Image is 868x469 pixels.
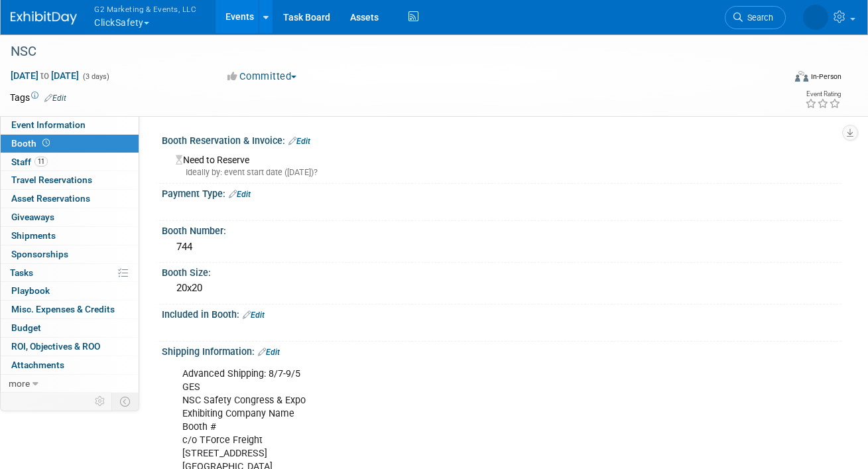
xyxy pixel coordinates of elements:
span: Travel Reservations [11,174,92,185]
a: Edit [243,310,265,320]
span: Misc. Expenses & Credits [11,304,115,314]
a: Sponsorships [1,245,139,263]
div: NSC [6,40,771,64]
a: Edit [288,137,310,146]
a: Staff11 [1,153,139,171]
span: [DATE] [DATE] [10,70,80,82]
img: ExhibitDay [11,11,77,25]
td: Personalize Event Tab Strip [89,393,112,410]
div: Event Rating [805,91,841,98]
a: Edit [258,348,280,357]
span: Staff [11,157,48,167]
a: Playbook [1,282,139,300]
span: ROI, Objectives & ROO [11,341,100,352]
span: more [9,378,30,389]
div: In-Person [810,72,841,82]
a: Event Information [1,116,139,134]
div: 20x20 [172,278,832,299]
div: Payment Type: [162,184,841,201]
a: Giveaways [1,208,139,226]
span: Playbook [11,285,50,296]
span: Shipments [11,230,56,241]
span: (3 days) [82,72,109,81]
a: Travel Reservations [1,171,139,189]
a: Search [725,6,786,29]
a: Budget [1,319,139,337]
span: G2 Marketing & Events, LLC [94,2,196,16]
div: Event Format [719,69,841,89]
a: Edit [44,94,66,103]
a: Misc. Expenses & Credits [1,301,139,318]
button: Committed [223,70,302,84]
span: Booth [11,138,52,149]
a: Asset Reservations [1,190,139,208]
div: Ideally by: event start date ([DATE])? [176,167,832,178]
span: 11 [34,157,48,167]
td: Tags [10,91,66,104]
span: Attachments [11,360,64,370]
span: Budget [11,322,41,333]
span: Tasks [10,267,33,278]
a: Edit [229,190,251,199]
a: Tasks [1,264,139,282]
td: Toggle Event Tabs [112,393,139,410]
div: Booth Size: [162,263,841,279]
a: ROI, Objectives & ROO [1,338,139,356]
a: Booth [1,135,139,153]
div: 744 [172,237,832,257]
span: to [38,70,51,81]
a: more [1,375,139,393]
img: Nora McQuillan [803,5,828,30]
span: Search [743,13,773,23]
div: Included in Booth: [162,304,841,322]
a: Attachments [1,356,139,374]
a: Shipments [1,227,139,245]
div: Need to Reserve [172,150,832,178]
div: Shipping Information: [162,342,841,359]
img: Format-Inperson.png [795,71,808,82]
span: Booth not reserved yet [40,138,52,148]
div: Booth Number: [162,221,841,237]
div: Booth Reservation & Invoice: [162,131,841,148]
span: Event Information [11,119,86,130]
span: Asset Reservations [11,193,90,204]
span: Sponsorships [11,249,68,259]
span: Giveaways [11,212,54,222]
